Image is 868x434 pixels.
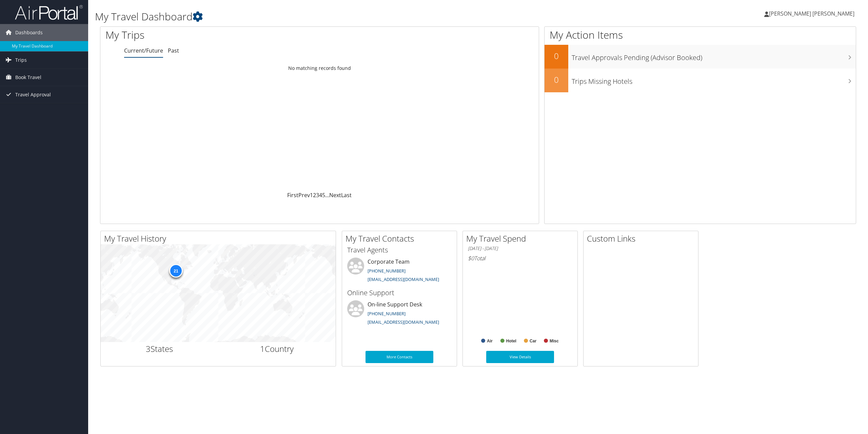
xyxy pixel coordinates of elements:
[545,50,568,62] h2: 0
[319,191,322,199] a: 4
[260,343,265,354] span: 1
[545,74,568,86] h2: 0
[587,233,698,244] h2: Custom Links
[468,254,572,262] h6: Total
[572,50,856,62] h3: Travel Approvals Pending (Advisor Booked)
[368,310,406,317] a: [PHONE_NUMBER]
[347,245,452,255] h3: Travel Agents
[368,319,439,325] a: [EMAIL_ADDRESS][DOMAIN_NAME]
[287,191,298,199] a: First
[223,343,331,355] h2: Country
[100,62,539,74] td: No matching records found
[466,233,577,244] h2: My Travel Spend
[368,276,439,282] a: [EMAIL_ADDRESS][DOMAIN_NAME]
[325,191,329,199] span: …
[316,191,319,199] a: 3
[368,268,406,274] a: [PHONE_NUMBER]
[15,86,51,103] span: Travel Approval
[550,339,559,343] text: Misc
[506,339,516,343] text: Hotel
[124,47,163,54] a: Current/Future
[168,47,179,54] a: Past
[468,254,474,262] span: $0
[341,191,352,199] a: Last
[310,191,313,199] a: 1
[322,191,325,199] a: 5
[468,245,572,252] h6: [DATE] - [DATE]
[346,233,457,244] h2: My Travel Contacts
[95,10,606,24] h1: My Travel Dashboard
[487,339,493,343] text: Air
[104,233,336,244] h2: My Travel History
[486,351,554,363] a: View Details
[764,3,861,24] a: [PERSON_NAME] [PERSON_NAME]
[15,4,83,20] img: airportal-logo.png
[366,351,433,363] a: More Contacts
[15,24,43,41] span: Dashboards
[313,191,316,199] a: 2
[105,28,351,42] h1: My Trips
[347,288,452,298] h3: Online Support
[15,69,41,86] span: Book Travel
[545,45,856,69] a: 0Travel Approvals Pending (Advisor Booked)
[545,28,856,42] h1: My Action Items
[146,343,151,354] span: 3
[530,339,536,343] text: Car
[169,264,182,278] div: 21
[298,191,310,199] a: Prev
[106,343,213,355] h2: States
[572,73,856,86] h3: Trips Missing Hotels
[329,191,341,199] a: Next
[15,52,27,69] span: Trips
[769,10,854,17] span: [PERSON_NAME] [PERSON_NAME]
[344,300,455,328] li: On-line Support Desk
[344,258,455,285] li: Corporate Team
[545,69,856,92] a: 0Trips Missing Hotels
